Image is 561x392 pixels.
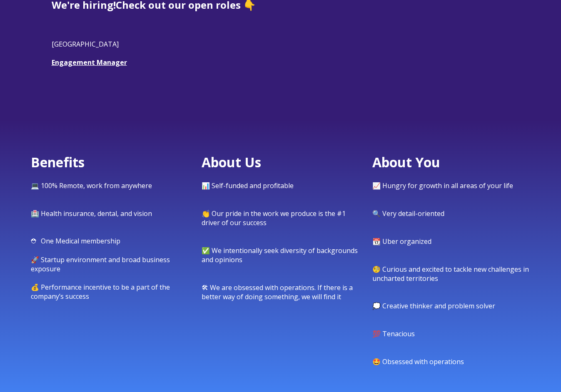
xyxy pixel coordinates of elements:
span: 🛠 We are obsessed with operations. If there is a better way of doing something, we will find it [202,283,353,301]
span: 💯 Tenacious [372,329,415,338]
span: 📊 Self-funded and profitable [202,181,294,190]
span: About You [372,153,440,171]
span: 🔍 Very detail-oriented [372,209,444,218]
span: About Us [202,153,261,171]
span: ⛑ One Medical membership [31,236,120,246]
a: Engagement Manager [52,58,127,67]
span: [GEOGRAPHIC_DATA] [52,40,119,49]
span: 💻 100% Remote, work from anywhere [31,181,152,190]
span: 🏥 Health insurance, dental, and vision [31,209,152,218]
span: 🤩 Obsessed with operations [372,357,464,366]
span: 📆 Uber organized [372,237,431,246]
span: 📈 Hungry for growth in all areas of your life [372,181,513,190]
span: 🚀 Startup environment and broad business exposure [31,255,170,273]
span: 💰 Performance incentive to be a part of the company’s success [31,283,170,301]
span: 👏 Our pride in the work we produce is the #1 driver of our success [202,209,346,227]
span: Benefits [31,153,85,171]
span: ✅ We intentionally seek diversity of backgrounds and opinions [202,246,358,264]
span: 💭 Creative thinker and problem solver [372,301,495,310]
span: 🧐 Curious and excited to tackle new challenges in uncharted territories [372,265,529,283]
